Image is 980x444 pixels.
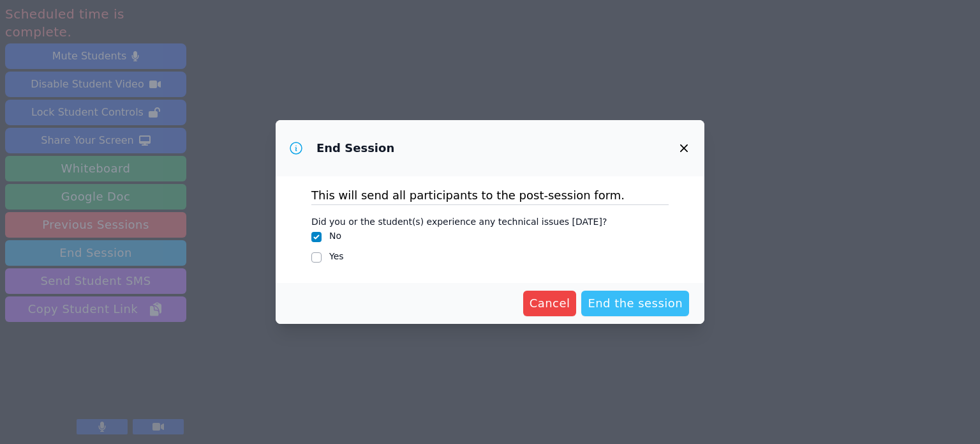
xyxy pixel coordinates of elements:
[316,141,394,156] h3: End Session
[588,295,683,312] span: End the session
[311,187,669,204] p: This will send all participants to the post-session form.
[329,231,341,241] label: No
[581,291,689,316] button: End the session
[311,210,607,229] legend: Did you or the student(s) experience any technical issues [DATE]?
[329,251,344,261] label: Yes
[530,295,570,312] span: Cancel
[523,291,577,316] button: Cancel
